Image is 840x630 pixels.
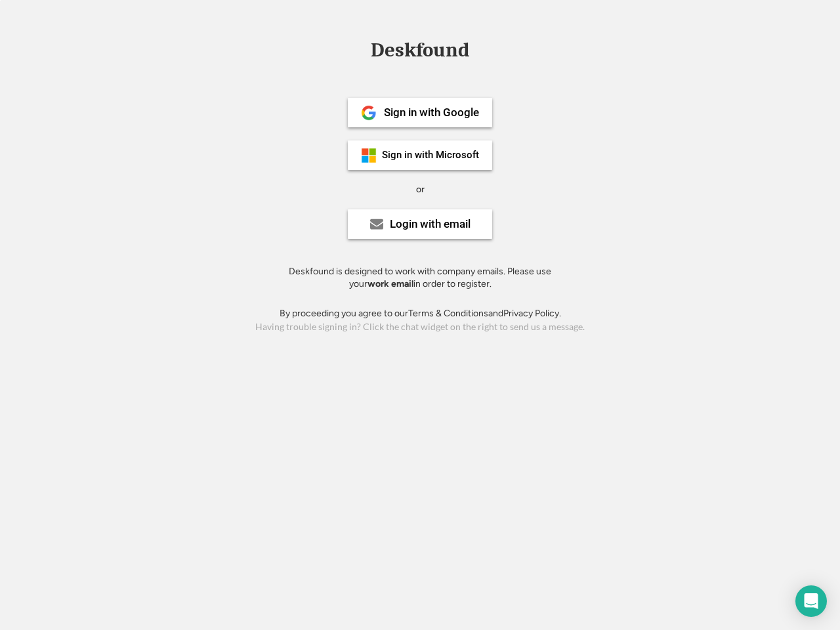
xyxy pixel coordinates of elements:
a: Privacy Policy. [503,308,561,319]
a: Terms & Conditions [408,308,488,319]
div: Open Intercom Messenger [795,585,827,617]
div: Sign in with Microsoft [382,150,479,160]
div: Login with email [390,219,471,230]
div: By proceeding you agree to our and [280,307,561,320]
strong: work email [367,278,413,289]
div: Deskfound is designed to work with company emails. Please use your in order to register. [272,265,568,291]
img: ms-symbollockup_mssymbol_19.png [361,148,377,163]
div: Deskfound [364,40,476,60]
div: or [416,183,425,196]
img: 1024px-Google__G__Logo.svg.png [361,105,377,121]
div: Sign in with Google [384,107,479,118]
